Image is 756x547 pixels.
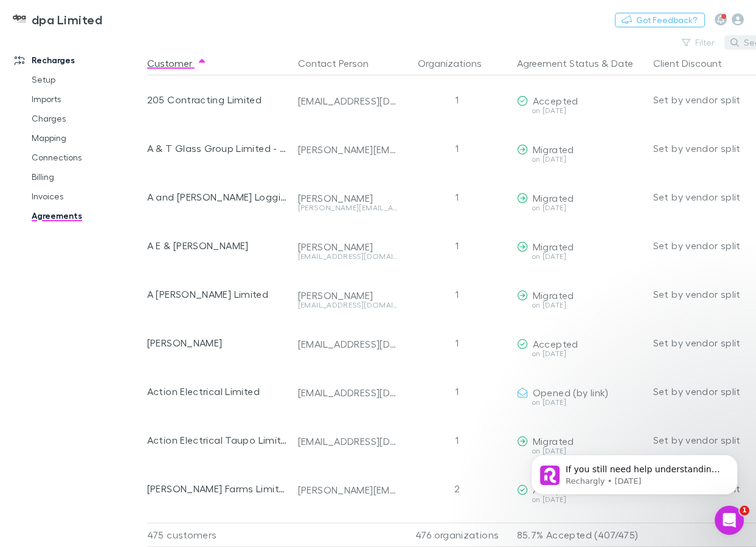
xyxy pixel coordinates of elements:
div: 1 [403,318,512,367]
a: Connections [19,148,153,167]
button: Got Feedback? [615,13,705,27]
span: Migrated [533,241,574,252]
div: [EMAIL_ADDRESS][DOMAIN_NAME] [298,253,398,260]
div: on [DATE] [517,253,643,260]
span: Migrated [533,143,574,155]
div: Action Electrical Limited [147,367,288,416]
div: [EMAIL_ADDRESS][DOMAIN_NAME] [298,95,398,107]
button: Customer [147,51,207,75]
div: [EMAIL_ADDRESS][DOMAIN_NAME] [298,338,398,350]
a: Mapping [19,128,153,148]
div: 475 customers [147,523,293,547]
div: [EMAIL_ADDRESS][DOMAIN_NAME] [298,301,398,309]
span: Accepted [533,338,578,349]
div: 205 Contracting Limited [147,75,288,124]
button: Filter [676,35,722,50]
div: on [DATE] [517,399,643,406]
div: [PERSON_NAME] [298,289,398,301]
div: [PERSON_NAME] Farms Limited [147,464,288,513]
div: 1 [403,173,512,221]
div: [PERSON_NAME] [147,318,288,367]
button: Contact Person [298,51,383,75]
div: A & T Glass Group Limited - OSD [147,124,288,173]
div: 1 [403,124,512,173]
a: Billing [19,167,153,187]
div: A and [PERSON_NAME] Logging Limited [147,173,288,221]
div: 1 [403,416,512,464]
div: A [PERSON_NAME] Limited [147,270,288,318]
div: 476 organizations [403,523,512,547]
div: 1 [403,270,512,318]
span: Accepted [533,95,578,106]
div: on [DATE] [517,350,643,357]
div: 1 [403,221,512,270]
iframe: Intercom live chat [715,506,744,535]
div: [EMAIL_ADDRESS][DOMAIN_NAME] [298,435,398,447]
div: 1 [403,75,512,124]
div: [PERSON_NAME][EMAIL_ADDRESS][PERSON_NAME][DOMAIN_NAME] [298,143,398,156]
div: on [DATE] [517,301,643,309]
button: Agreement Status [517,51,599,75]
button: Client Discount [653,51,737,75]
a: dpa Limited [5,5,109,34]
div: on [DATE] [517,107,643,114]
div: [EMAIL_ADDRESS][DOMAIN_NAME] [298,387,398,399]
div: & [517,51,643,75]
span: 1 [740,506,749,515]
div: [PERSON_NAME] [298,241,398,253]
button: Organizations [418,51,496,75]
div: on [DATE] [517,204,643,212]
a: Agreements [19,206,153,225]
div: [PERSON_NAME] [298,192,398,204]
p: 85.7% Accepted (407/475) [517,523,643,546]
button: Date [611,51,633,75]
span: Migrated [533,192,574,204]
h3: dpa Limited [32,12,102,27]
div: Action Electrical Taupo Limited [147,416,288,464]
span: Migrated [533,289,574,301]
iframe: Intercom notifications message [513,429,756,514]
div: on [DATE] [517,156,643,163]
a: Charges [19,109,153,128]
span: Opened (by link) [533,387,609,398]
div: 2 [403,464,512,513]
img: dpa Limited's Logo [12,12,27,27]
div: [PERSON_NAME][EMAIL_ADDRESS][DOMAIN_NAME] [298,484,398,496]
div: 1 [403,367,512,416]
div: A E & [PERSON_NAME] [147,221,288,270]
a: Imports [19,89,153,109]
a: Recharges [2,50,153,70]
div: [PERSON_NAME][EMAIL_ADDRESS][DOMAIN_NAME] [298,204,398,212]
a: Invoices [19,187,153,206]
a: Setup [19,70,153,89]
